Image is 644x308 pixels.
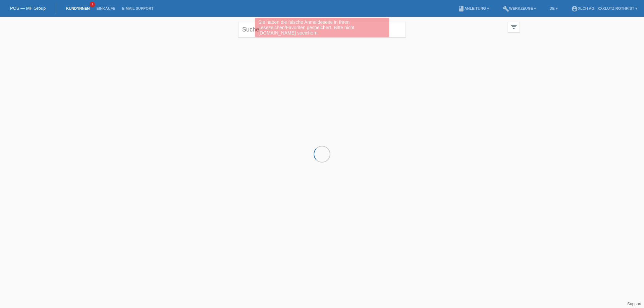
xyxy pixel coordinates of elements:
[571,5,578,12] i: account_circle
[568,6,641,10] a: account_circleXLCH AG - XXXLutz Rothrist ▾
[546,6,561,10] a: DE ▾
[119,6,157,10] a: E-Mail Support
[627,302,641,306] a: Support
[90,2,95,7] span: 1
[10,6,46,11] a: POS — MF Group
[93,6,118,10] a: Einkäufe
[499,6,540,10] a: buildWerkzeuge ▾
[255,18,389,37] div: Sie haben die falsche Anmeldeseite in Ihren Lesezeichen/Favoriten gespeichert. Bitte nicht [DOMAI...
[502,5,509,12] i: build
[63,6,93,10] a: Kund*innen
[454,6,492,10] a: bookAnleitung ▾
[458,5,465,12] i: book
